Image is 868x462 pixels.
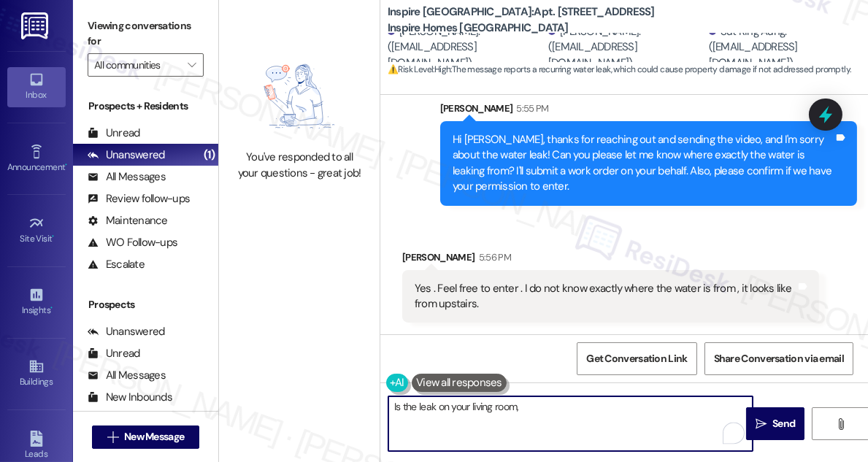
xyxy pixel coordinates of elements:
[548,24,705,71] div: [PERSON_NAME]. ([EMAIL_ADDRESS][DOMAIN_NAME])
[388,63,450,75] strong: ⚠️ Risk Level: High
[188,59,196,71] i: 
[88,169,166,185] div: All Messages
[124,429,184,444] span: New Message
[92,426,200,449] button: New Message
[53,231,55,242] span: •
[88,324,165,339] div: Unanswered
[772,416,795,431] span: Send
[746,407,804,440] button: Send
[388,24,545,71] div: [PERSON_NAME]. ([EMAIL_ADDRESS][DOMAIN_NAME])
[709,24,857,71] div: Sut Ring Aung. ([EMAIL_ADDRESS][DOMAIN_NAME])
[88,15,204,53] label: Viewing conversations for
[88,368,166,383] div: All Messages
[73,99,218,114] div: Prospects + Residents
[577,342,696,375] button: Get Conversation Link
[415,281,796,312] div: Yes . Feel free to enter . I do not know exactly where the water is from , it looks like from ups...
[7,282,66,322] a: Insights •
[7,354,66,393] a: Buildings
[388,396,753,451] textarea: To enrich screen reader interactions, please activate Accessibility in Grammarly extension settings
[88,126,140,141] div: Unread
[88,346,140,361] div: Unread
[586,351,687,366] span: Get Conversation Link
[88,213,168,228] div: Maintenance
[453,132,834,195] div: Hi [PERSON_NAME], thanks for reaching out and sending the video, and I'm sorry about the water le...
[88,235,177,250] div: WO Follow-ups
[88,191,190,207] div: Review follow-ups
[88,257,145,272] div: Escalate
[475,250,511,265] div: 5:56 PM
[88,390,172,405] div: New Inbounds
[388,4,680,36] b: Inspire [GEOGRAPHIC_DATA]: Apt. [STREET_ADDRESS] Inspire Homes [GEOGRAPHIC_DATA]
[756,418,767,430] i: 
[88,147,165,163] div: Unanswered
[65,160,67,170] span: •
[512,101,548,116] div: 5:55 PM
[107,431,118,443] i: 
[21,12,51,39] img: ResiDesk Logo
[238,50,361,143] img: empty-state
[704,342,853,375] button: Share Conversation via email
[200,144,218,166] div: (1)
[388,62,850,77] span: : The message reports a recurring water leak, which could cause property damage if not addressed ...
[402,250,819,270] div: [PERSON_NAME]
[714,351,844,366] span: Share Conversation via email
[73,297,218,312] div: Prospects
[50,303,53,313] span: •
[235,150,364,181] div: You've responded to all your questions - great job!
[94,53,180,77] input: All communities
[835,418,846,430] i: 
[7,67,66,107] a: Inbox
[440,101,857,121] div: [PERSON_NAME]
[7,211,66,250] a: Site Visit •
